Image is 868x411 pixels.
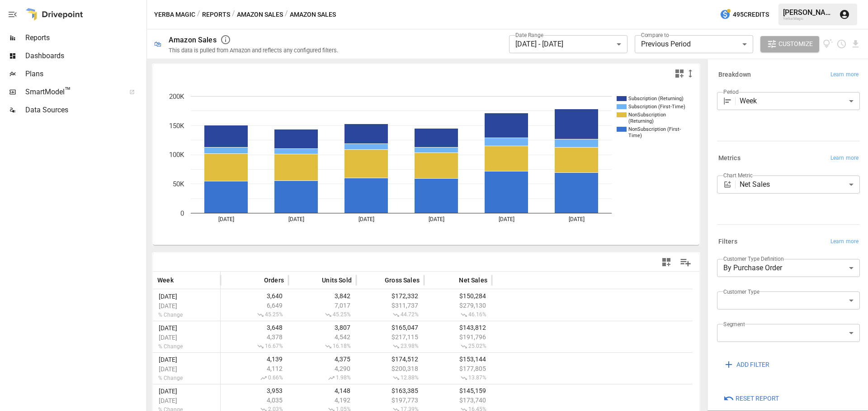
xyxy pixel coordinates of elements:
[717,391,785,407] button: Reset Report
[760,36,819,52] button: Customize
[225,387,284,394] span: 3,953
[836,39,847,49] button: Schedule report
[723,171,753,179] label: Chart Metric
[154,40,161,48] div: 🛍
[429,343,487,350] span: 25.02%
[361,356,420,363] span: $174,512
[429,292,487,300] span: $150,284
[429,365,487,372] span: $177,805
[308,274,321,286] button: Sort
[169,36,217,44] div: Amazon Sales
[157,276,174,285] span: Week
[361,324,420,331] span: $165,047
[628,133,642,139] text: Time)
[218,216,234,222] text: [DATE]
[723,320,745,328] label: Segment
[157,293,216,300] span: [DATE]
[628,118,654,124] text: (Returning)
[293,324,352,331] span: 3,807
[157,343,216,350] span: % Change
[157,312,216,318] span: % Change
[569,216,585,222] text: [DATE]
[157,375,216,381] span: % Change
[169,122,184,130] text: 150K
[225,374,284,382] span: 0.66%
[359,216,374,222] text: [DATE]
[830,154,859,163] span: Learn more
[717,356,776,373] button: ADD FILTER
[225,292,284,300] span: 3,640
[429,324,487,331] span: $143,812
[225,302,284,309] span: 6,649
[628,126,681,132] text: NonSubscription (First-
[180,209,184,217] text: 0
[718,153,741,163] h6: Metrics
[429,333,487,341] span: $191,796
[361,343,420,350] span: 23.98%
[499,216,514,222] text: [DATE]
[157,334,216,341] span: [DATE]
[225,324,284,331] span: 3,648
[25,105,145,115] span: Data Sources
[429,374,487,382] span: 13.87%
[25,87,119,97] span: SmartModel
[225,311,284,319] span: 45.25%
[830,70,859,79] span: Learn more
[736,359,769,370] span: ADD FILTER
[157,397,216,404] span: [DATE]
[157,388,216,395] span: [DATE]
[723,255,784,263] label: Customer Type Definition
[202,9,230,20] button: Reports
[232,9,235,20] div: /
[429,387,487,394] span: $145,159
[429,216,444,222] text: [DATE]
[157,356,216,363] span: [DATE]
[288,216,304,222] text: [DATE]
[783,8,834,17] div: [PERSON_NAME]
[293,333,352,341] span: 4,542
[175,274,187,286] button: Sort
[628,112,666,118] text: NonSubscription
[515,31,543,39] label: Date Range
[361,333,420,341] span: $217,115
[225,356,284,363] span: 4,139
[361,302,420,309] span: $311,737
[740,92,860,110] div: Week
[445,274,458,286] button: Sort
[429,302,487,309] span: $279,130
[293,387,352,394] span: 4,148
[509,35,627,53] div: [DATE] - [DATE]
[293,302,352,309] span: 7,017
[225,397,284,404] span: 4,035
[723,288,759,296] label: Customer Type
[361,387,420,394] span: $163,385
[385,276,420,285] span: Gross Sales
[783,17,834,21] div: Yerba Magic
[237,9,283,20] button: Amazon Sales
[157,324,216,332] span: [DATE]
[429,311,487,319] span: 46.16%
[153,83,693,245] svg: A chart.
[718,70,751,80] h6: Breakdown
[322,276,352,285] span: Units Sold
[25,69,145,79] span: Plans
[823,36,833,52] button: View documentation
[361,374,420,382] span: 12.88%
[25,51,145,61] span: Dashboards
[293,365,352,372] span: 4,290
[293,292,352,300] span: 3,842
[717,259,860,277] div: By Purchase Order
[675,252,696,272] button: Manage Columns
[361,292,420,300] span: $172,332
[225,365,284,372] span: 4,112
[716,6,773,23] button: 495Credits
[361,397,420,404] span: $197,773
[740,175,860,194] div: Net Sales
[293,397,352,404] span: 4,192
[641,40,691,48] span: Previous Period
[157,302,216,309] span: [DATE]
[293,311,352,319] span: 45.25%
[371,274,384,286] button: Sort
[197,9,200,20] div: /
